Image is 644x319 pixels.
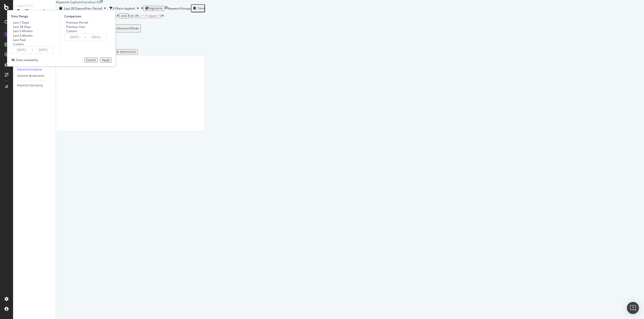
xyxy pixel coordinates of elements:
div: Previous Year [66,25,86,29]
button: Segments [143,6,165,11]
button: 3 Filters Applied [109,4,141,12]
input: End Date [33,46,53,54]
div: Save [198,7,205,10]
button: Save [191,4,205,12]
button: Apply [100,58,112,63]
div: RealKeywords [17,8,52,14]
div: Comparison [64,14,108,18]
span: ^.*colgate.*$ [143,14,162,18]
div: Select metrics & dimensions [96,50,136,54]
div: Last 28 Days [11,25,33,29]
button: Keyword Groups [165,4,191,12]
div: and [121,14,126,18]
div: Explorer Bookmarks [17,73,44,79]
div: times [141,7,143,10]
div: Last 3 Months [13,29,33,33]
button: Switch to Advanced Mode [101,24,141,32]
span: vs Prev. Period [82,6,102,11]
div: Apply [102,58,110,62]
div: Data availability [16,58,38,62]
div: Last Year [11,38,33,42]
a: Keywords Explorer [17,67,52,72]
button: and [119,13,128,18]
input: Start Date [11,46,31,54]
div: Switch to Advanced Mode [103,27,139,30]
div: Last 7 Days [11,20,33,25]
div: Keyword Sampling [17,83,43,88]
div: Last 7 Days [13,20,29,25]
div: Analytics [17,4,52,8]
div: Previous Period [64,20,88,25]
a: Keyword Sampling [17,83,52,88]
span: Segments [149,6,163,10]
input: Start Date [64,34,85,41]
div: Last 3 Months [11,29,33,33]
div: Previous Period [66,20,88,25]
div: Previous Year [64,25,88,29]
div: Last 6 Months [13,33,33,38]
div: 3 Filters Applied [112,6,135,11]
div: Keyword Groups [168,6,191,11]
div: Last 6 Months [11,33,33,38]
div: Custom [11,42,33,46]
div: Open Intercom Messenger [627,302,639,314]
div: Last 28 Days [13,25,31,29]
span: Full URL [128,14,139,18]
button: Cancel [84,58,98,63]
input: End Date [86,34,106,41]
div: Custom [64,29,88,33]
div: Date Range [11,14,59,18]
div: Custom [13,42,24,46]
button: Last 28 DaysvsPrev. Period [56,6,109,11]
div: Keywords Explorer [17,68,42,72]
div: Last Year [13,38,26,42]
div: Custom [66,29,77,33]
div: Cancel [86,58,96,62]
a: Explorer Bookmarks [17,73,52,79]
span: Last 28 Days [64,6,82,11]
span: = [140,14,142,18]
